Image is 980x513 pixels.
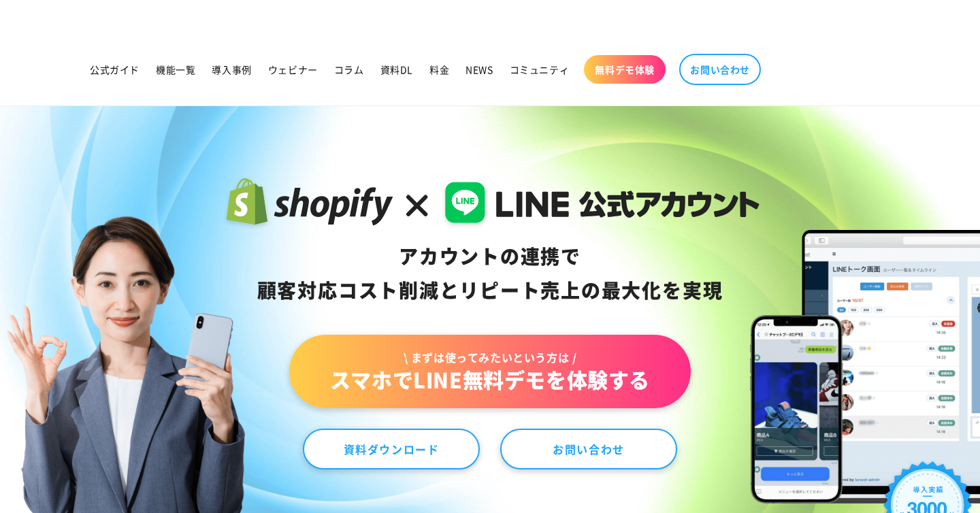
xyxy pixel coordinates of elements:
[334,63,364,76] span: コラム
[82,55,148,84] a: 公式ガイド
[457,55,501,84] a: NEWS
[380,63,413,76] span: 資料DL
[510,63,570,76] span: コミュニティ
[429,63,449,76] span: 料金
[212,63,251,76] span: 導入事例
[584,55,666,84] a: 無料デモ体験
[203,55,259,84] a: 導入事例
[90,63,140,76] span: 公式ガイド
[326,55,372,84] a: コラム
[421,55,457,84] a: 料金
[372,55,421,84] a: 資料DL
[303,429,480,469] a: 資料ダウンロード
[268,63,318,76] span: ウェビナー
[220,239,760,308] div: アカウントの連携で 顧客対応コスト削減と リピート売上の 最大化を実現
[289,335,691,408] a: \ まずは使ってみたいという方は /スマホでLINE無料デモを体験する
[679,54,761,85] a: お問い合わせ
[465,63,493,76] span: NEWS
[156,63,195,76] span: 機能一覧
[595,63,655,76] span: 無料デモ体験
[330,350,650,365] span: \ まずは使ってみたいという方は /
[690,63,750,76] span: お問い合わせ
[502,55,578,84] a: コミュニティ
[148,55,203,84] a: 機能一覧
[260,55,326,84] a: ウェビナー
[500,429,677,469] a: お問い合わせ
